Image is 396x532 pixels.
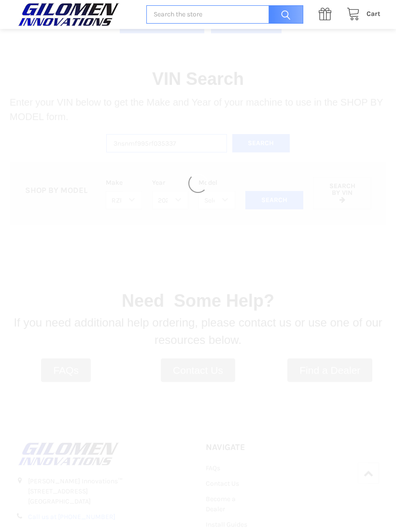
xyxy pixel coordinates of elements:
span: Cart [367,10,381,18]
img: GILOMEN INNOVATIONS [15,2,122,27]
a: Cart [341,8,381,20]
input: Search [264,5,303,24]
input: Search the store [146,5,303,24]
a: GILOMEN INNOVATIONS [15,2,136,27]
